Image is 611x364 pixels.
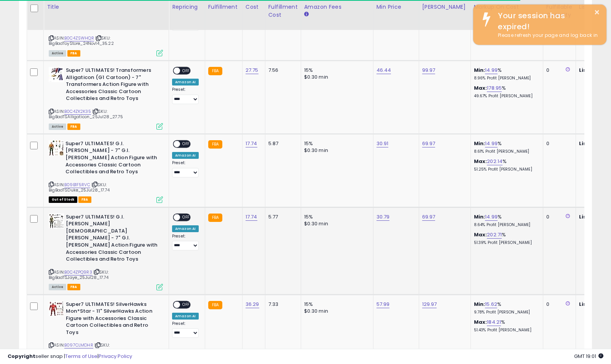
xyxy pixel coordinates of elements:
a: 202.14 [487,158,503,165]
b: Min: [474,213,485,220]
strong: Copyright [8,353,35,360]
div: Your session has expired! [492,10,601,32]
span: OFF [180,141,192,147]
span: OFF [180,68,192,74]
div: seller snap | | [8,353,132,360]
a: 27.75 [246,66,258,74]
a: 14.99 [485,140,498,147]
span: All listings currently available for purchase on Amazon [49,284,66,290]
div: 5.87 [268,140,295,147]
a: B09B1F5RVC [64,182,90,188]
span: OFF [180,301,192,308]
div: Markup on Cost [474,3,540,11]
span: | SKU: BigBadTSAlligaticon_25Jul28_27.75 [49,108,123,120]
div: Amazon AI [172,152,199,159]
img: 41K5dlI5yJL._SL40_.jpg [49,140,64,155]
a: B0C4ZSWHQR [64,35,94,41]
div: 0 [546,67,570,74]
div: 15% [304,140,367,147]
div: 0 [546,214,570,220]
a: 14.99 [485,66,498,74]
div: 7.33 [268,301,295,308]
b: Min: [474,66,485,74]
div: Min Price [376,3,416,11]
p: 51.25% Profit [PERSON_NAME] [474,167,537,172]
div: % [474,231,537,245]
div: % [474,319,537,333]
small: FBA [208,214,222,222]
div: Amazon AI [172,313,199,320]
a: B0C4ZPQ9R3 [64,269,92,275]
b: Super7 ULTIMATES! Transformers Alligaticon (G1 Cartoon) - 7" Transformers Action Figure with Acce... [66,67,158,104]
div: % [474,85,537,99]
span: All listings currently available for purchase on Amazon [49,123,66,130]
div: Please refresh your page and log back in [492,32,601,39]
a: 30.79 [376,213,390,221]
div: [PERSON_NAME] [422,3,467,11]
span: All listings currently available for purchase on Amazon [49,50,66,57]
b: Max: [474,84,487,92]
div: 5.77 [268,214,295,220]
div: ASIN: [49,67,163,129]
p: 9.78% Profit [PERSON_NAME] [474,310,537,315]
a: 17.74 [246,140,257,147]
div: $0.30 min [304,308,367,315]
a: 14.99 [485,213,498,221]
div: Preset: [172,321,199,338]
div: % [474,214,537,228]
small: FBA [208,140,222,149]
div: Amazon Fees [304,3,370,11]
div: Cost [246,3,262,11]
div: 0 [546,140,570,147]
div: % [474,67,537,81]
b: Max: [474,158,487,165]
div: Fulfillment [208,3,239,11]
b: Max: [474,231,487,238]
a: 30.91 [376,140,389,147]
div: $0.30 min [304,147,367,154]
span: FBA [78,196,91,203]
div: Amazon AI [172,225,199,232]
a: 69.97 [422,140,436,147]
b: Min: [474,140,485,147]
p: 51.39% Profit [PERSON_NAME] [474,240,537,245]
div: 15% [304,301,367,308]
b: Super7 ULTIMATES! G.I. [PERSON_NAME] [DEMOGRAPHIC_DATA] [PERSON_NAME] - 7" G.I. [PERSON_NAME] Act... [66,214,158,265]
a: 46.44 [376,66,391,74]
p: 51.43% Profit [PERSON_NAME] [474,328,537,333]
div: 0 [546,301,570,308]
span: FBA [67,123,80,130]
div: Preset: [172,87,199,104]
a: B0C4ZK2K35 [64,108,91,115]
div: $0.30 min [304,74,367,81]
a: Terms of Use [65,353,97,360]
img: 412BHL-npWL._SL40_.jpg [49,67,64,82]
b: Max: [474,318,487,326]
div: 15% [304,67,367,74]
span: 2025-08-16 19:01 GMT [574,353,603,360]
span: FBA [67,50,80,57]
small: Amazon Fees. [304,11,309,18]
p: 8.61% Profit [PERSON_NAME] [474,149,537,154]
span: | SKU: BigBadTSJaye_25Jul28_17.74 [49,269,108,280]
a: 178.95 [487,84,502,92]
span: OFF [180,214,192,220]
b: Super7 ULTIMATES! SilverHawks Mon*Star - 11" SilverHawks Action Figure with Accessories Classic C... [66,301,158,338]
span: | SKU: BigBadTSDuke_25Jul28_17.74 [49,182,110,193]
span: | SKU: BigBadToyStore_24Nov14_35.22 [49,35,114,46]
span: FBA [67,284,80,290]
a: 36.29 [246,301,259,308]
button: × [594,8,600,17]
b: Min: [474,301,485,308]
div: Fulfillable Quantity [546,3,573,19]
div: Fulfillment Cost [268,3,298,19]
a: 57.99 [376,301,390,308]
a: 69.97 [422,213,436,221]
img: 51qnfSX9qcL._SL40_.jpg [49,301,64,316]
div: Title [47,3,166,11]
div: $0.30 min [304,220,367,227]
div: Preset: [172,160,199,177]
img: 419fbG6O38L._SL40_.jpg [49,214,64,229]
div: Amazon AI [172,79,199,85]
b: Super7 ULTIMATES! G.I. [PERSON_NAME] - 7" G.I. [PERSON_NAME] Action Figure with Accessories Class... [65,140,158,177]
